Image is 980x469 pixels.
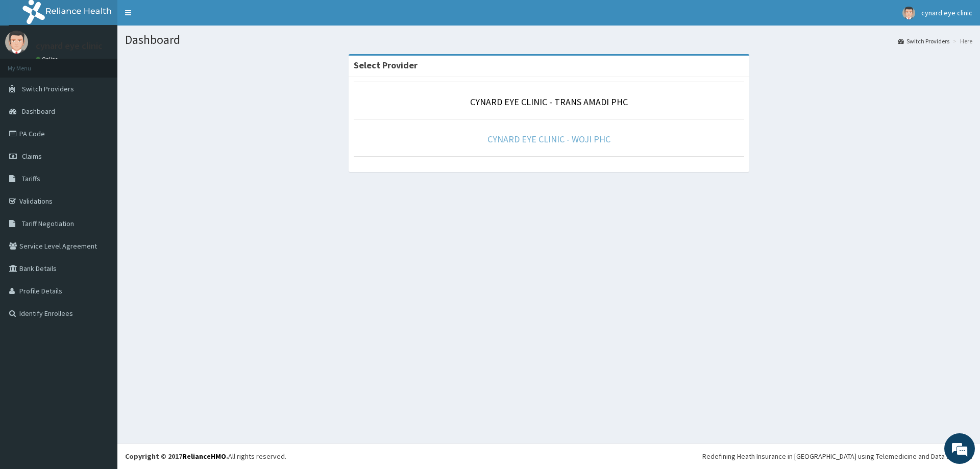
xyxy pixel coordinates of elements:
strong: Copyright © 2017 . [125,452,228,461]
span: Dashboard [22,107,55,116]
img: User Image [902,7,915,19]
a: CYNARD EYE CLINIC - TRANS AMADI PHC [470,96,628,108]
h1: Dashboard [125,33,972,46]
span: Tariffs [22,174,40,183]
p: cynard eye clinic [36,41,103,51]
strong: Select Provider [354,59,418,71]
a: Online [36,56,60,63]
span: cynard eye clinic [921,8,972,17]
a: CYNARD EYE CLINIC - WOJI PHC [487,133,610,145]
img: User Image [5,31,28,54]
span: Switch Providers [22,84,74,93]
footer: All rights reserved. [117,443,980,469]
span: Tariff Negotiation [22,219,74,228]
li: Here [950,37,972,45]
div: Redefining Heath Insurance in [GEOGRAPHIC_DATA] using Telemedicine and Data Science! [702,451,972,461]
span: Claims [22,152,42,161]
a: RelianceHMO [182,452,226,461]
a: Switch Providers [898,37,949,45]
